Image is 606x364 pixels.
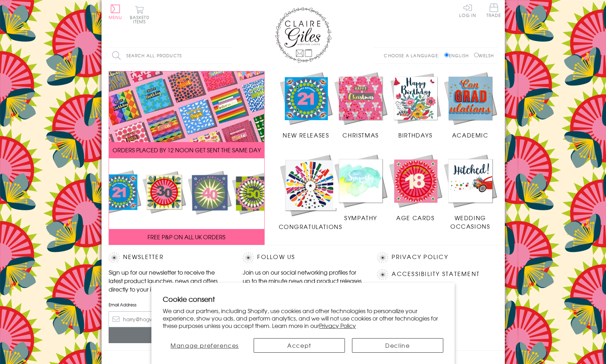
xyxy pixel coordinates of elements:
span: Academic [452,131,489,139]
span: Trade [486,4,501,17]
button: Basket0 items [130,6,149,24]
img: Claire Giles Greetings Cards [275,7,331,63]
label: Email Address [109,301,229,308]
p: Choose a language: [384,52,443,59]
input: Welsh [474,53,479,57]
span: Menu [109,14,122,20]
a: Academic [443,71,498,140]
h2: Follow Us [243,252,363,263]
p: Sign up for our newsletter to receive the latest product launches, news and offers directly to yo... [109,268,229,293]
span: Sympathy [344,213,377,222]
span: Christmas [342,131,379,139]
input: Subscribe [109,327,229,343]
a: Age Cards [388,153,443,222]
a: Birthdays [388,71,443,140]
button: Menu [109,5,122,19]
p: Join us on our social networking profiles for up to the minute news and product releases the mome... [243,268,363,293]
h2: Cookie consent [163,294,443,304]
a: Sympathy [333,153,388,222]
span: 0 items [133,14,149,25]
button: Manage preferences [163,338,247,353]
a: Log In [459,4,476,17]
span: FREE P&P ON ALL UK ORDERS [148,233,225,241]
button: Accept [254,338,345,353]
label: English [444,52,472,59]
input: harry@hogwarts.edu [109,311,229,327]
a: New Releases [279,71,334,140]
span: Wedding Occasions [450,213,490,230]
span: Age Cards [396,213,434,222]
a: Privacy Policy [392,252,448,262]
input: English [444,53,449,57]
span: Manage preferences [171,341,239,350]
h2: Newsletter [109,252,229,263]
input: Search all products [109,48,232,64]
p: We and our partners, including Shopify, use cookies and other technologies to personalize your ex... [163,307,443,329]
span: Birthdays [398,131,432,139]
span: ORDERS PLACED BY 12 NOON GET SENT THE SAME DAY [112,146,261,154]
span: Congratulations [279,222,342,231]
a: Privacy Policy [319,321,356,330]
a: Accessibility Statement [392,269,480,279]
button: Decline [352,338,443,353]
span: New Releases [283,131,329,139]
label: Welsh [474,52,494,59]
a: Congratulations [279,153,342,231]
a: Trade [486,4,501,19]
input: Search [225,48,232,64]
a: Wedding Occasions [443,153,498,230]
a: Christmas [333,71,388,140]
